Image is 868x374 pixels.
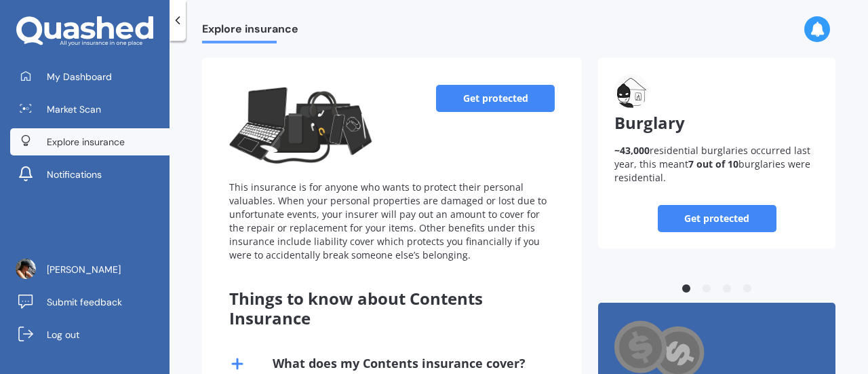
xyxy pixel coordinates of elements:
button: 2 [700,282,713,296]
button: 3 [720,282,734,296]
a: [PERSON_NAME] [10,256,170,283]
span: Log out [47,328,79,341]
div: What does my Contents insurance cover? [273,355,526,372]
span: Notifications [47,168,102,181]
span: Market Scan [47,102,101,116]
button: 1 [679,282,693,296]
a: My Dashboard [10,63,170,90]
img: 51c6c543934fbed29844d123cb4bbaaa [16,259,36,279]
div: This insurance is for anyone who wants to protect their personal valuables. When your personal pr... [229,181,555,262]
span: [PERSON_NAME] [47,263,121,276]
span: Explore insurance [202,22,298,41]
span: Burglary [614,111,685,134]
span: My Dashboard [47,70,112,83]
img: Contents insurance [229,85,376,166]
img: Burglary [614,74,648,108]
a: Notifications [10,161,170,188]
span: Things to know about Contents Insurance [229,287,483,329]
button: 4 [741,282,754,296]
a: Explore insurance [10,128,170,155]
a: Get protected [658,205,776,232]
span: Explore insurance [47,135,125,149]
span: Submit feedback [47,295,122,309]
a: Get protected [436,85,555,112]
a: Submit feedback [10,288,170,316]
a: Log out [10,321,170,348]
b: ~43,000 [614,144,650,157]
p: residential burglaries occurred last year, this meant burglaries were residential. [614,144,819,185]
b: 7 out of 10 [688,157,738,170]
a: Market Scan [10,96,170,123]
